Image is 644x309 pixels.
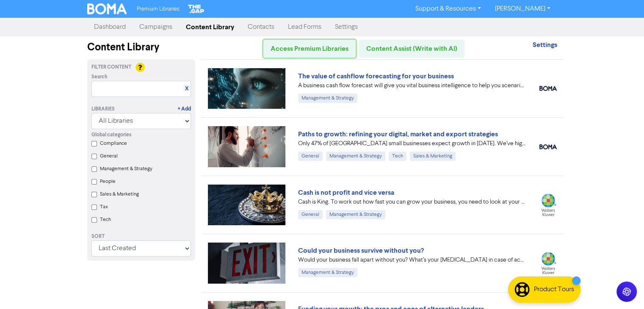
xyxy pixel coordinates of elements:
div: Management & Strategy [326,152,385,161]
div: Management & Strategy [326,210,385,219]
iframe: Chat Widget [602,268,644,309]
label: People [100,178,116,185]
a: X [185,86,188,92]
a: Could your business survive without you? [298,246,424,255]
div: General [298,210,323,219]
div: General [298,152,323,161]
div: A business cash flow forecast will give you vital business intelligence to help you scenario-plan... [298,81,527,90]
img: wolterskluwer [539,193,557,216]
div: Only 47% of New Zealand small businesses expect growth in 2025. We’ve highlighted four key ways y... [298,139,527,148]
div: Would your business fall apart without you? What’s your Plan B in case of accident, illness, or j... [298,256,527,265]
label: Management & Strategy [100,165,152,173]
div: Filter Content [91,63,191,71]
a: Content Library [179,19,241,36]
div: Content Library [87,40,195,55]
label: Tax [100,203,108,211]
img: The Gap [187,3,205,14]
label: Tech [100,216,111,223]
a: Paths to growth: refining your digital, market and export strategies [298,130,498,138]
label: General [100,152,118,160]
label: Compliance [100,140,127,147]
a: Settings [328,19,365,36]
div: Sort [91,233,191,240]
a: Dashboard [87,19,133,36]
a: Content Assist (Write with AI) [359,40,464,58]
a: Contacts [241,19,281,36]
a: The value of cashflow forecasting for your business [298,72,454,80]
a: Cash is not profit and vice versa [298,188,394,197]
label: Sales & Marketing [100,190,139,198]
span: Premium Libraries: [137,6,180,12]
img: wolterskluwer [539,252,557,274]
img: BOMA Logo [87,3,127,14]
a: Settings [532,42,557,49]
strong: Settings [532,41,557,49]
div: Tech [389,152,406,161]
a: + Add [178,105,191,113]
div: Libraries [91,105,115,113]
img: boma_accounting [539,86,557,91]
div: Management & Strategy [298,268,357,277]
div: Cash is King. To work out how fast you can grow your business, you need to look at your projected... [298,198,527,207]
span: Search [91,73,108,81]
a: Access Premium Libraries [263,40,356,58]
a: Support & Resources [409,2,488,16]
div: Sales & Marketing [410,152,456,161]
a: [PERSON_NAME] [488,2,557,16]
div: Global categories [91,131,191,139]
img: boma [539,144,557,149]
a: Lead Forms [281,19,328,36]
div: Management & Strategy [298,94,357,103]
a: Campaigns [133,19,179,36]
